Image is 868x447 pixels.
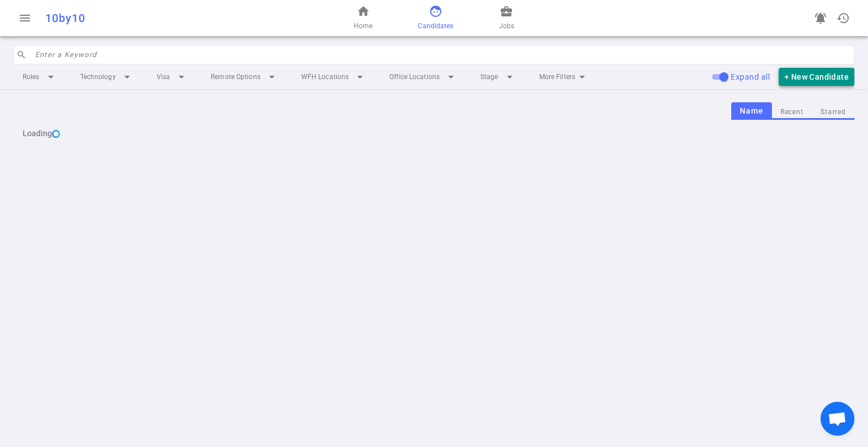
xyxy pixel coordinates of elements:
[731,72,770,81] span: Expand all
[71,67,143,87] li: Technology
[499,20,514,32] span: Jobs
[779,68,854,86] button: + New Candidate
[812,105,854,120] button: Starred
[14,67,67,87] li: Roles
[836,11,850,25] span: history
[471,67,526,87] li: Stage
[14,120,854,147] div: Loading
[814,11,827,25] span: notifications_active
[821,402,854,436] div: Open chat
[18,11,32,25] span: menu
[52,130,60,138] img: loading...
[500,5,513,18] span: business_center
[731,102,771,120] button: Name
[418,5,453,32] a: Candidates
[354,5,372,32] a: Home
[357,5,370,18] span: home
[16,50,27,60] span: search
[292,67,376,87] li: WFH Locations
[418,20,453,32] span: Candidates
[202,67,288,87] li: Remote Options
[14,7,36,29] button: Open menu
[772,105,812,120] button: Recent
[147,67,197,87] li: Visa
[809,7,832,29] a: Go to see announcements
[45,11,285,25] div: 10by10
[530,67,598,87] li: More Filters
[832,7,854,29] button: Open history
[429,5,442,18] span: face
[499,5,514,32] a: Jobs
[380,67,467,87] li: Office Locations
[354,20,372,32] span: Home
